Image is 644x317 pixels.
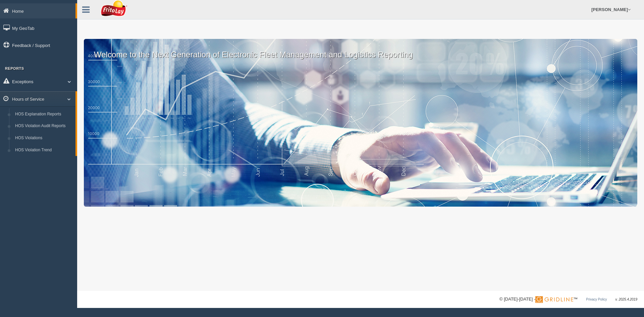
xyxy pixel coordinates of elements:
div: © [DATE]-[DATE] - ™ [499,296,637,303]
a: Privacy Policy [586,298,607,301]
a: HOS Violation Audit Reports [12,120,75,132]
p: Welcome to the Next Generation of Electronic Fleet Management and Logistics Reporting [84,39,637,60]
span: v. 2025.4.2019 [615,298,637,301]
a: HOS Violation Trend [12,144,75,156]
a: HOS Violations [12,132,75,144]
img: Gridline [535,296,573,303]
a: HOS Explanation Reports [12,108,75,120]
